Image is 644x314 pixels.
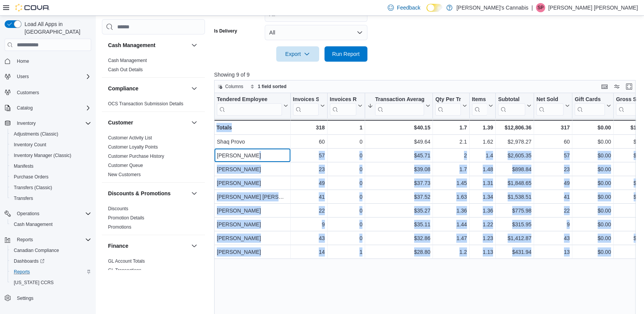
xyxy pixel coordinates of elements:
[435,206,467,215] div: 1.36
[281,46,315,62] span: Export
[108,215,144,221] a: Promotion Details
[17,237,33,243] span: Reports
[8,161,94,172] button: Manifests
[17,295,33,301] span: Settings
[293,247,324,257] div: 14
[330,123,362,132] div: 1
[11,140,49,149] a: Inventory Count
[2,118,94,129] button: Inventory
[498,165,531,174] div: $898.84
[108,258,145,264] a: GL Account Totals
[14,269,30,275] span: Reports
[498,96,531,116] button: Subtotal
[14,119,91,128] span: Inventory
[217,96,282,103] div: Tendered Employee
[575,96,605,103] div: Gift Cards
[624,82,634,91] button: Enter fullscreen
[11,246,62,255] a: Canadian Compliance
[472,96,493,116] button: Items Per Transaction
[8,219,94,230] button: Cash Management
[14,235,36,244] button: Reports
[2,293,94,304] button: Settings
[426,4,442,12] input: Dark Mode
[293,234,324,243] div: 43
[8,256,94,267] a: Dashboards
[472,178,493,188] div: 1.31
[435,165,467,174] div: 1.7
[190,241,199,250] button: Finance
[435,96,460,116] div: Qty Per Transaction
[11,151,91,160] span: Inventory Manager (Classic)
[536,96,564,103] div: Net Sold
[536,220,570,229] div: 9
[14,57,32,66] a: Home
[330,96,362,116] button: Invoices Ref
[11,140,91,149] span: Inventory Count
[11,278,57,287] a: [US_STATE] CCRS
[2,87,94,98] button: Customers
[108,135,152,141] span: Customer Activity List
[575,247,611,257] div: $0.00
[108,242,128,250] h3: Finance
[11,183,55,192] a: Transfers (Classic)
[190,189,199,198] button: Discounts & Promotions
[472,96,487,116] div: Items Per Transaction
[367,220,430,229] div: $35.11
[11,220,56,229] a: Cash Management
[11,278,91,287] span: Washington CCRS
[330,96,356,116] div: Invoices Ref
[11,220,91,229] span: Cash Management
[190,41,199,50] button: Cash Management
[330,247,362,257] div: 1
[108,154,164,159] a: Customer Purchase History
[498,96,525,103] div: Subtotal
[108,101,184,107] span: OCS Transaction Submission Details
[330,178,362,188] div: 0
[108,67,143,72] a: Cash Out Details
[536,247,570,257] div: 13
[293,192,324,201] div: 41
[108,206,128,211] a: Discounts
[108,144,158,150] span: Customer Loyalty Points
[8,139,94,150] button: Inventory Count
[330,220,362,229] div: 0
[14,56,91,66] span: Home
[217,206,288,215] div: [PERSON_NAME]
[217,178,288,188] div: [PERSON_NAME]
[575,178,611,188] div: $0.00
[14,163,33,169] span: Manifests
[575,151,611,160] div: $0.00
[426,12,427,12] span: Dark Mode
[293,96,318,116] div: Invoices Sold
[8,182,94,193] button: Transfers (Classic)
[367,234,430,243] div: $32.86
[11,172,52,182] a: Purchase Orders
[17,90,39,96] span: Customers
[330,137,362,146] div: 0
[293,151,324,160] div: 57
[217,220,288,229] div: [PERSON_NAME]
[102,257,205,278] div: Finance
[536,151,570,160] div: 57
[498,178,531,188] div: $1,848.65
[375,96,424,116] div: Transaction Average
[217,165,288,174] div: [PERSON_NAME]
[600,82,609,91] button: Keyboard shortcuts
[367,123,430,132] div: $40.15
[108,41,156,49] h3: Cash Management
[14,185,52,191] span: Transfers (Classic)
[536,234,570,243] div: 43
[14,72,32,81] button: Users
[17,120,36,126] span: Inventory
[531,3,533,12] p: |
[11,129,91,139] span: Adjustments (Classic)
[276,46,319,62] button: Export
[367,151,430,160] div: $45.71
[108,258,145,264] span: GL Account Totals
[472,165,493,174] div: 1.48
[435,123,467,132] div: 1.7
[472,151,493,160] div: 1.4
[102,204,205,235] div: Discounts & Promotions
[11,194,91,203] span: Transfers
[11,162,36,171] a: Manifests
